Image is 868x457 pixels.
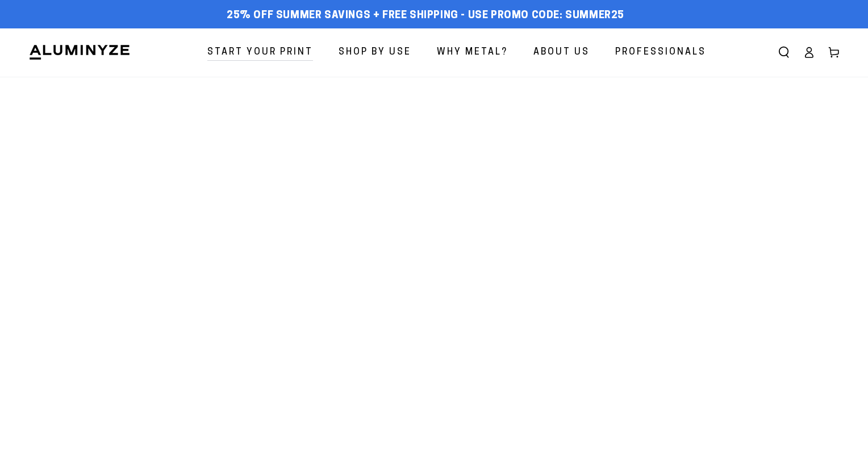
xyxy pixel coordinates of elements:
span: Start Your Print [207,44,313,61]
span: 25% off Summer Savings + Free Shipping - Use Promo Code: SUMMER25 [227,10,624,22]
a: Shop By Use [330,38,420,68]
a: Why Metal? [428,38,516,68]
a: Start Your Print [199,38,322,68]
a: About Us [525,38,598,68]
span: Professionals [615,44,706,61]
span: Why Metal? [437,44,508,61]
summary: Search our site [771,40,796,65]
img: Aluminyze [28,44,131,61]
span: Shop By Use [339,44,411,61]
a: Professionals [607,38,715,68]
span: About Us [533,44,590,61]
